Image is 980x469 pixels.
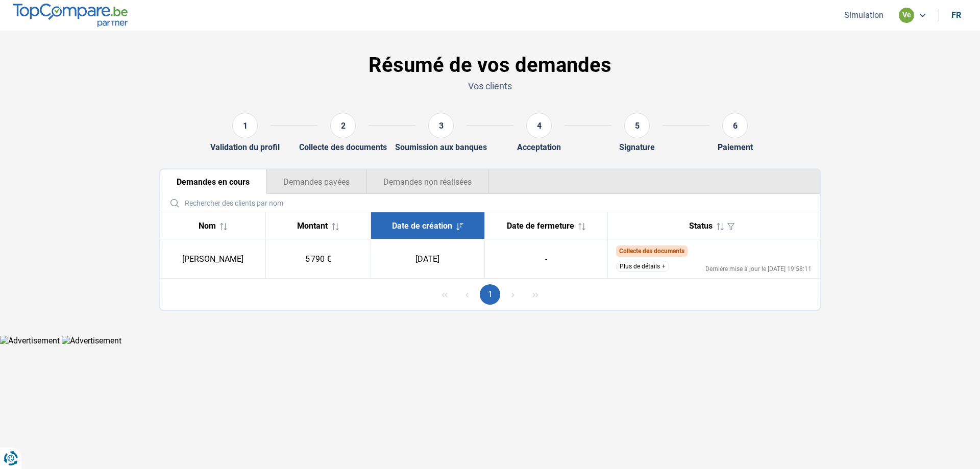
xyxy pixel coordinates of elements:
div: 2 [330,113,356,138]
div: 1 [232,113,258,138]
div: 5 [624,113,650,138]
td: [PERSON_NAME] [160,239,265,279]
td: [DATE] [371,239,484,279]
div: Signature [619,142,655,152]
img: TopCompare.be [13,4,128,27]
td: - [484,239,607,279]
button: First Page [434,284,455,305]
button: Demandes en cours [160,169,266,194]
h1: Résumé de vos demandes [159,53,821,78]
span: Status [689,221,713,231]
div: Acceptation [517,142,561,152]
button: Next Page [503,284,523,305]
input: Rechercher des clients par nom [164,194,816,212]
span: Nom [199,221,216,231]
p: Vos clients [159,80,821,92]
div: fr [951,10,961,20]
td: 5 790 € [265,239,371,279]
div: 4 [526,113,552,138]
button: Demandes non réalisées [366,169,489,194]
button: Plus de détails [616,261,669,272]
span: Montant [297,221,328,231]
div: 3 [428,113,454,138]
button: Demandes payées [266,169,366,194]
span: Date de création [392,221,452,231]
button: Previous Page [457,284,477,305]
div: Dernière mise à jour le [DATE] 19:58:11 [705,266,812,272]
div: Paiement [718,142,753,152]
button: Page 1 [480,284,500,305]
div: 6 [722,113,748,138]
div: Collecte des documents [299,142,387,152]
span: Collecte des documents [619,248,684,255]
div: Soumission aux banques [395,142,487,152]
div: Validation du profil [210,142,280,152]
img: Advertisement [62,336,121,345]
span: Date de fermeture [507,221,574,231]
button: Simulation [841,10,887,20]
div: ve [899,8,914,23]
button: Last Page [525,284,546,305]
